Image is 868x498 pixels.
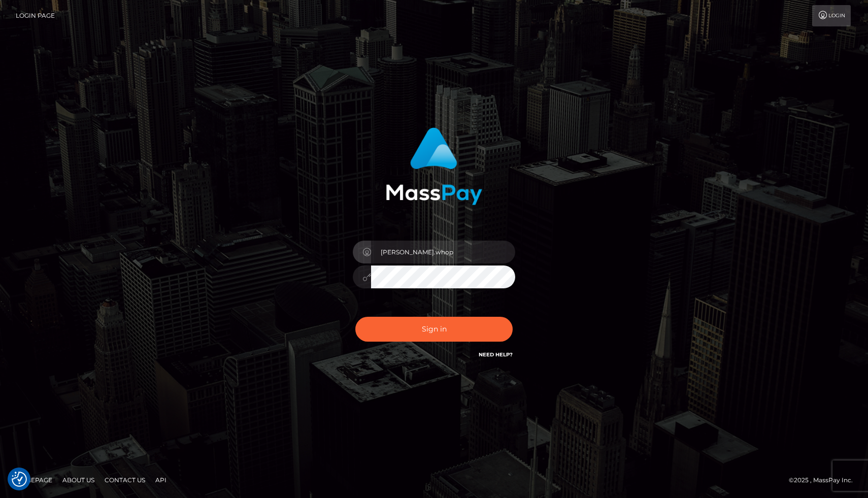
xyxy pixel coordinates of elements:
[11,472,56,488] a: Homepage
[16,5,55,26] a: Login Page
[479,351,513,358] a: Need Help?
[386,127,482,205] img: MassPay Login
[101,472,149,488] a: Contact Us
[12,472,27,487] img: Revisit consent button
[371,241,515,263] input: Username...
[812,5,851,26] a: Login
[58,472,98,488] a: About Us
[355,317,513,342] button: Sign in
[151,472,171,488] a: API
[12,472,27,487] button: Consent Preferences
[789,475,860,486] div: © 2025 , MassPay Inc.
